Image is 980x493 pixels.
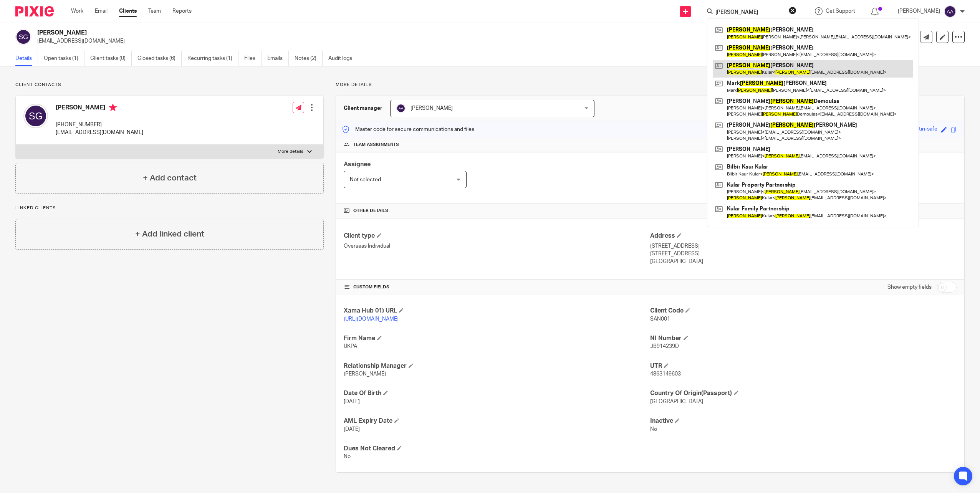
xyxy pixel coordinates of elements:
[344,242,650,250] p: Overseas Individual
[944,5,956,18] img: svg%3E
[650,389,957,397] h4: Country Of Origin(Passport)
[137,51,182,66] a: Closed tasks (6)
[650,362,957,370] h4: UTR
[37,37,860,45] p: [EMAIL_ADDRESS][DOMAIN_NAME]
[15,6,54,17] img: Pixie
[650,399,703,404] span: [GEOGRAPHIC_DATA]
[344,417,650,425] h4: AML Expiry Date
[172,7,192,15] a: Reports
[344,389,650,397] h4: Date Of Birth
[90,51,132,66] a: Client tasks (0)
[344,371,386,377] span: [PERSON_NAME]
[344,344,357,349] span: UKPA
[650,307,957,315] h4: Client Code
[344,445,650,453] h4: Dues Not Cleared
[15,29,31,45] img: svg%3E
[344,161,371,167] span: Assignee
[37,29,695,37] h2: [PERSON_NAME]
[342,126,474,133] p: Master code for secure communications and files
[650,242,957,250] p: [STREET_ADDRESS]
[344,104,382,112] h3: Client manager
[23,104,48,128] img: svg%3E
[15,82,324,88] p: Client contacts
[187,51,238,66] a: Recurring tasks (1)
[143,172,197,184] h4: + Add contact
[344,307,650,315] h4: Xama Hub 01) URL
[396,104,406,113] img: svg%3E
[344,399,360,404] span: [DATE]
[71,7,83,15] a: Work
[278,149,303,155] p: More details
[411,106,453,111] span: [PERSON_NAME]
[56,121,143,129] p: [PHONE_NUMBER]
[56,129,143,136] p: [EMAIL_ADDRESS][DOMAIN_NAME]
[336,82,965,88] p: More details
[350,177,381,182] span: Not selected
[353,208,388,214] span: Other details
[295,51,323,66] a: Notes (2)
[650,427,657,432] span: No
[650,250,957,258] p: [STREET_ADDRESS]
[898,7,940,15] p: [PERSON_NAME]
[650,258,957,265] p: [GEOGRAPHIC_DATA]
[650,417,957,425] h4: Inactive
[148,7,161,15] a: Team
[344,427,360,432] span: [DATE]
[650,344,679,349] span: JB914239D
[44,51,84,66] a: Open tasks (1)
[887,283,932,291] label: Show empty fields
[244,51,262,66] a: Files
[328,51,358,66] a: Audit logs
[15,205,324,211] p: Linked clients
[135,228,204,240] h4: + Add linked client
[650,316,670,322] span: SAN001
[15,51,38,66] a: Details
[109,104,117,111] i: Primary
[56,104,143,113] h4: [PERSON_NAME]
[344,454,351,459] span: No
[344,334,650,342] h4: Firm Name
[650,334,957,342] h4: NI Number
[715,9,784,16] input: Search
[789,7,796,14] button: Clear
[650,232,957,240] h4: Address
[344,316,399,322] a: [URL][DOMAIN_NAME]
[119,7,137,15] a: Clients
[267,51,289,66] a: Emails
[344,362,650,370] h4: Relationship Manager
[95,7,108,15] a: Email
[650,371,681,377] span: 4863149603
[353,142,399,148] span: Team assignments
[344,232,650,240] h4: Client type
[826,8,855,14] span: Get Support
[344,284,650,290] h4: CUSTOM FIELDS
